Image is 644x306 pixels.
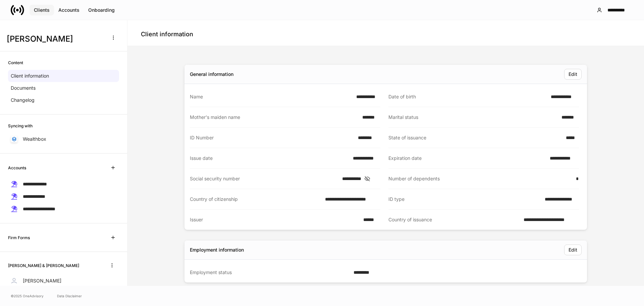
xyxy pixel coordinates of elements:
[84,5,119,15] button: Onboarding
[190,247,244,253] div: Employment information
[190,216,359,223] div: Issuer
[23,136,46,142] p: Wealthbox
[388,93,547,100] div: Date of birth
[8,70,119,82] a: Client information
[11,97,35,103] p: Changelog
[23,277,61,284] p: [PERSON_NAME]
[58,8,79,12] div: Accounts
[54,5,84,15] button: Accounts
[388,155,546,162] div: Expiration date
[564,245,582,255] button: Edit
[7,34,104,44] h3: [PERSON_NAME]
[388,196,541,203] div: ID type
[190,93,352,100] div: Name
[190,114,358,121] div: Mother's maiden name
[141,30,193,38] h4: Client information
[11,293,44,299] span: © 2025 OneAdvisory
[8,59,23,66] h6: Content
[8,234,30,241] h6: Firm Forms
[190,134,354,141] div: ID Number
[190,71,233,78] div: General information
[11,85,36,91] p: Documents
[190,155,349,162] div: Issue date
[388,114,557,121] div: Marital status
[190,175,338,182] div: Social security number
[8,82,119,94] a: Documents
[8,165,26,171] h6: Accounts
[34,8,50,12] div: Clients
[8,133,119,145] a: Wealthbox
[8,262,79,269] h6: [PERSON_NAME] & [PERSON_NAME]
[8,94,119,106] a: Changelog
[57,293,82,299] a: Data Disclaimer
[190,196,321,203] div: Country of citizenship
[564,69,582,80] button: Edit
[388,175,572,182] div: Number of dependents
[388,134,562,141] div: State of issuance
[30,5,54,15] button: Clients
[8,123,33,129] h6: Syncing with
[11,73,49,79] p: Client information
[388,216,520,223] div: Country of issuance
[190,269,350,276] div: Employment status
[8,275,119,287] a: [PERSON_NAME]
[88,8,115,12] div: Onboarding
[569,248,577,252] div: Edit
[569,72,577,77] div: Edit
